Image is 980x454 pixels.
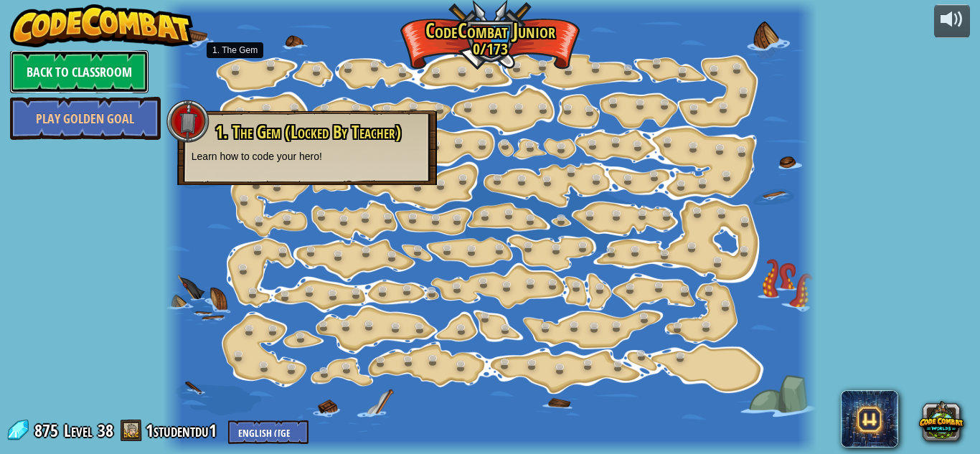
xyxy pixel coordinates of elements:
[34,419,62,442] span: 875
[98,419,113,442] span: 38
[934,4,970,38] button: Adjust volume
[192,149,423,164] p: Learn how to code your hero!
[146,419,221,442] a: 1studentdu1
[215,120,401,144] span: 1. The Gem (Locked By Teacher)
[10,4,194,47] img: CodeCombat - Learn how to code by playing a game
[10,97,161,140] a: Play Golden Goal
[10,50,149,93] a: Back to Classroom
[64,419,93,443] span: Level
